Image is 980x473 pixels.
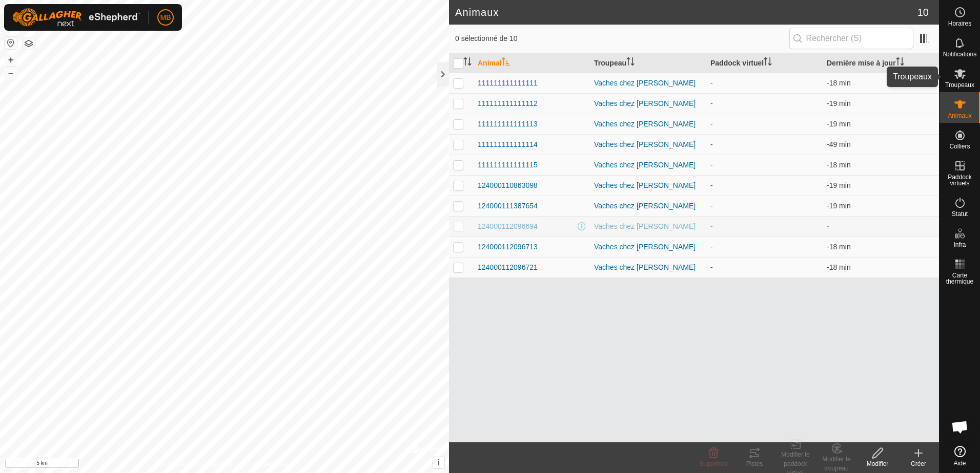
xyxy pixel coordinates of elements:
[945,82,974,88] span: Troupeaux
[945,412,975,442] div: Ouvrir le chat
[827,161,851,169] span: 3 oct. 2025, 15 h 03
[710,140,713,148] app-display-virtual-paddock-transition: -
[710,222,713,230] app-display-virtual-paddock-transition: -
[590,53,706,73] th: Troupeau
[827,243,851,251] span: 3 oct. 2025, 15 h 03
[827,222,829,230] span: -
[952,211,968,217] span: Statut
[823,53,939,73] th: Dernière mise à jour
[594,98,702,109] div: Vaches chez [PERSON_NAME]
[5,54,17,66] button: +
[827,202,851,210] span: 3 oct. 2025, 15 h 03
[626,59,635,67] p-sorticon: Activer pour trier
[594,180,702,191] div: Vaches chez [PERSON_NAME]
[594,242,702,252] div: Vaches chez [PERSON_NAME]
[857,459,898,468] div: Modifier
[942,272,977,285] span: Carte thermique
[433,457,444,468] button: i
[474,53,590,73] th: Animal
[764,59,772,67] p-sorticon: Activer pour trier
[789,28,913,49] input: Rechercher (S)
[478,98,538,109] span: 111111111111112
[478,262,538,273] span: 124000112096721
[710,120,713,128] app-display-virtual-paddock-transition: -
[245,460,288,469] a: Contactez-nous
[827,181,851,189] span: 3 oct. 2025, 15 h 03
[478,201,538,211] span: 124000111387654
[953,460,966,466] span: Aide
[710,263,713,271] app-display-virtual-paddock-transition: -
[594,119,702,130] div: Vaches chez [PERSON_NAME]
[699,460,727,467] span: Supprimer
[594,262,702,273] div: Vaches chez [PERSON_NAME]
[478,139,538,150] span: 111111111111114
[478,119,538,130] span: 111111111111113
[594,201,702,211] div: Vaches chez [PERSON_NAME]
[949,143,970,149] span: Colliers
[943,51,976,57] span: Notifications
[594,78,702,89] div: Vaches chez [PERSON_NAME]
[23,37,35,50] button: Couches de carte
[161,460,232,469] a: Politique de confidentialité
[5,67,17,79] button: –
[455,33,789,44] span: 0 sélectionné de 10
[478,242,538,252] span: 124000112096713
[502,59,510,67] p-sorticon: Activer pour trier
[827,120,851,128] span: 3 oct. 2025, 15 h 03
[942,174,977,186] span: Paddock virtuels
[953,242,966,248] span: Infra
[940,442,980,470] a: Aide
[438,458,440,467] span: i
[5,37,17,49] button: Réinitialiser la carte
[710,181,713,189] app-display-virtual-paddock-transition: -
[478,180,538,191] span: 124000110863098
[710,243,713,251] app-display-virtual-paddock-transition: -
[12,8,140,27] img: Logo Gallagher
[898,459,939,468] div: Créer
[478,78,538,89] span: 111111111111111
[896,59,904,67] p-sorticon: Activer pour trier
[478,160,538,170] span: 111111111111115
[160,12,171,23] span: MB
[594,221,702,232] div: Vaches chez [PERSON_NAME]
[455,6,917,18] h2: Animaux
[816,455,857,473] div: Modifier le troupeau
[706,53,823,73] th: Paddock virtuel
[594,139,702,150] div: Vaches chez [PERSON_NAME]
[710,79,713,87] app-display-virtual-paddock-transition: -
[710,99,713,107] app-display-virtual-paddock-transition: -
[734,459,775,468] div: Pistes
[917,5,929,20] span: 10
[594,160,702,170] div: Vaches chez [PERSON_NAME]
[827,263,851,271] span: 3 oct. 2025, 15 h 03
[948,113,972,119] span: Animaux
[710,161,713,169] app-display-virtual-paddock-transition: -
[827,79,851,87] span: 3 oct. 2025, 15 h 03
[710,202,713,210] app-display-virtual-paddock-transition: -
[827,99,851,107] span: 3 oct. 2025, 15 h 03
[827,140,851,148] span: 3 oct. 2025, 14 h 33
[948,20,971,27] span: Horaires
[478,221,538,232] span: 124000112096694
[463,59,472,67] p-sorticon: Activer pour trier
